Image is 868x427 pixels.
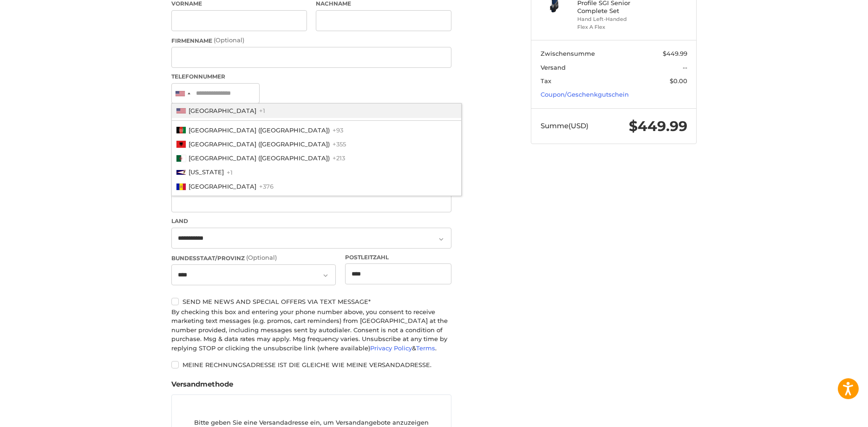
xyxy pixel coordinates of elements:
span: Summe (USD) [541,121,588,130]
small: (Optional) [214,36,244,44]
small: (Optional) [246,254,277,261]
span: +355 [333,140,346,148]
span: +1 [227,168,233,176]
span: Tax [541,77,551,85]
span: [GEOGRAPHIC_DATA] [189,107,256,114]
label: Firmenname [171,36,451,45]
li: Flex A Flex [577,23,648,31]
label: Postleitzahl [345,253,452,262]
ul: List of countries [171,103,462,196]
span: [GEOGRAPHIC_DATA] [189,183,256,190]
a: Coupon/Geschenkgutschein [541,91,629,98]
span: Versand [541,64,566,71]
span: Zwischensumme [541,50,595,57]
span: [GEOGRAPHIC_DATA] ([GEOGRAPHIC_DATA]) [189,140,330,148]
div: By checking this box and entering your phone number above, you consent to receive marketing text ... [171,308,451,353]
a: Privacy Policy [370,344,412,352]
span: [GEOGRAPHIC_DATA] (‫[GEOGRAPHIC_DATA]‬‎) [189,154,330,162]
span: $449.99 [629,118,687,135]
legend: Versandmethode [171,379,233,394]
span: +1 [259,107,265,114]
div: United States: +1 [172,84,193,104]
span: +213 [333,154,345,162]
span: [GEOGRAPHIC_DATA] (‫[GEOGRAPHIC_DATA]‬‎) [189,126,330,134]
a: Terms [416,344,435,352]
span: +93 [333,126,343,134]
span: -- [683,64,687,71]
label: Bundesstaat/Provinz [171,253,336,263]
li: Hand Left-Handed [577,15,648,23]
label: Meine Rechnungsadresse ist die gleiche wie meine Versandadresse. [171,361,451,368]
span: [US_STATE] [189,168,224,176]
span: $0.00 [670,77,687,85]
label: Send me news and special offers via text message* [171,298,451,305]
span: +376 [259,183,274,190]
label: Telefonnummer [171,72,451,81]
span: $449.99 [663,50,687,57]
label: Land [171,217,451,225]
